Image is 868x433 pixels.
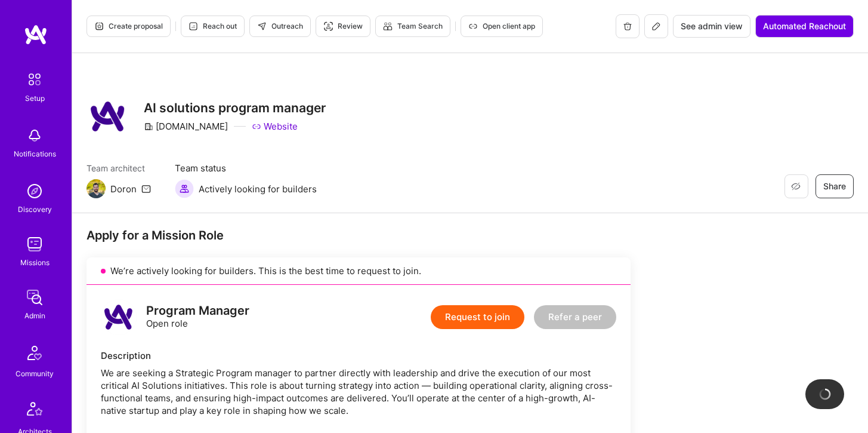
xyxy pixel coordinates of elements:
[141,184,151,194] i: icon Mail
[144,122,153,131] i: icon CompanyGray
[468,21,535,32] span: Open client app
[16,367,54,380] div: Community
[87,162,151,174] span: Team architect
[252,120,298,133] a: Website
[461,16,543,37] button: Open client app
[175,179,194,198] img: Actively looking for builders
[323,22,333,31] i: icon Targeter
[144,100,326,115] h3: AI solutions program manager
[87,95,129,138] img: Company Logo
[316,16,370,37] button: Review
[14,148,56,160] div: Notifications
[23,179,47,203] img: discovery
[20,256,50,269] div: Missions
[87,179,106,198] img: Team Architect
[94,22,104,31] i: icon Proposal
[101,349,616,362] div: Description
[199,183,317,195] span: Actively looking for builders
[22,67,47,92] img: setup
[144,120,228,133] div: [DOMAIN_NAME]
[534,305,616,329] button: Refer a peer
[763,20,846,32] span: Automated Reachout
[20,339,49,367] img: Community
[24,24,48,45] img: logo
[791,182,801,191] i: icon EyeClosed
[101,367,616,417] div: We are seeking a Strategic Program manager to partner directly with leadership and drive the exec...
[323,21,363,32] span: Review
[25,92,45,105] div: Setup
[673,15,750,38] button: See admin view
[257,21,303,32] span: Outreach
[375,16,450,37] button: Team Search
[20,397,49,425] img: Architects
[146,305,249,317] div: Program Manager
[249,16,311,37] button: Outreach
[87,257,631,285] div: We’re actively looking for builders. This is the best time to request to join.
[110,183,137,195] div: Doron
[817,386,833,403] img: loading
[383,21,443,32] span: Team Search
[189,21,237,32] span: Reach out
[87,228,631,243] div: Apply for a Mission Role
[146,305,249,330] div: Open role
[101,299,137,335] img: logo
[23,285,47,309] img: admin teamwork
[181,16,245,37] button: Reach out
[431,305,524,329] button: Request to join
[816,174,854,198] button: Share
[23,232,47,256] img: teamwork
[823,180,846,192] span: Share
[755,15,854,38] button: Automated Reachout
[18,203,52,216] div: Discovery
[681,20,743,32] span: See admin view
[23,124,47,148] img: bell
[175,162,317,174] span: Team status
[87,16,171,37] button: Create proposal
[24,309,45,322] div: Admin
[94,21,163,32] span: Create proposal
